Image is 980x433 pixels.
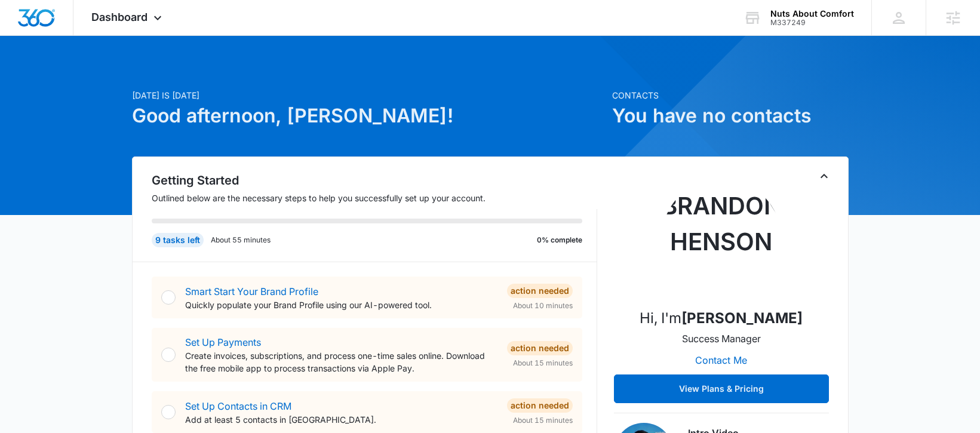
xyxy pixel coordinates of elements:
span: About 10 minutes [513,300,573,311]
p: Create invoices, subscriptions, and process one-time sales online. Download the free mobile app t... [185,349,497,374]
button: Toggle Collapse [817,169,831,183]
p: Success Manager [682,331,761,346]
a: Set Up Payments [185,336,261,348]
p: About 55 minutes [211,235,271,245]
p: Contacts [612,89,849,102]
p: Outlined below are the necessary steps to help you successfully set up your account. [152,192,597,204]
a: Set Up Contacts in CRM [185,400,291,412]
span: About 15 minutes [513,358,573,368]
h1: Good afternoon, [PERSON_NAME]! [132,102,605,130]
div: Action Needed [507,398,573,413]
p: Add at least 5 contacts in [GEOGRAPHIC_DATA]. [185,413,497,426]
button: Contact Me [683,346,759,374]
h1: You have no contacts [612,102,849,130]
div: account id [770,19,854,27]
strong: [PERSON_NAME] [681,309,803,327]
p: [DATE] is [DATE] [132,89,605,102]
div: Action Needed [507,341,573,355]
p: 0% complete [537,235,582,245]
span: About 15 minutes [513,415,573,426]
a: Smart Start Your Brand Profile [185,285,318,297]
p: Hi, I'm [640,308,803,329]
span: Dashboard [91,11,148,23]
img: Brandon Henson [662,179,781,298]
p: Quickly populate your Brand Profile using our AI-powered tool. [185,299,497,311]
div: Action Needed [507,284,573,298]
h2: Getting Started [152,171,597,189]
button: View Plans & Pricing [614,374,829,403]
div: account name [770,9,854,19]
div: 9 tasks left [152,233,204,247]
